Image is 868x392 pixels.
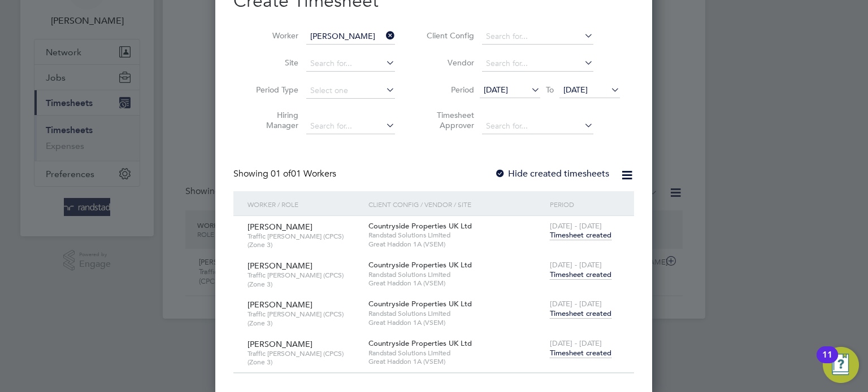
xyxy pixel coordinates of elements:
[550,260,602,270] span: [DATE] - [DATE]
[248,299,313,310] span: [PERSON_NAME]
[563,85,588,95] span: [DATE]
[368,357,544,366] span: Great Haddon 1A (VSEM)
[248,110,298,130] label: Hiring Manager
[542,82,557,97] span: To
[248,85,298,95] label: Period Type
[368,338,472,348] span: Countryside Properties UK Ltd
[423,58,474,68] label: Vendor
[248,310,360,327] span: Traffic [PERSON_NAME] (CPCS) (Zone 3)
[366,191,547,217] div: Client Config / Vendor / Site
[248,232,360,249] span: Traffic [PERSON_NAME] (CPCS) (Zone 3)
[368,260,472,270] span: Countryside Properties UK Ltd
[233,168,338,180] div: Showing
[822,355,832,369] div: 11
[248,58,298,68] label: Site
[306,29,395,45] input: Search for...
[550,230,611,240] span: Timesheet created
[547,191,623,217] div: Period
[248,261,313,271] span: [PERSON_NAME]
[823,347,859,383] button: Open Resource Center, 11 new notifications
[484,85,508,95] span: [DATE]
[423,85,474,95] label: Period
[550,299,602,309] span: [DATE] - [DATE]
[550,221,602,231] span: [DATE] - [DATE]
[494,168,609,179] label: Hide created timesheets
[368,349,544,358] span: Randstad Solutions Limited
[368,231,544,240] span: Randstad Solutions Limited
[368,309,544,318] span: Randstad Solutions Limited
[550,348,611,358] span: Timesheet created
[306,83,395,99] input: Select one
[248,349,360,367] span: Traffic [PERSON_NAME] (CPCS) (Zone 3)
[482,56,593,72] input: Search for...
[550,309,611,319] span: Timesheet created
[306,56,395,72] input: Search for...
[306,118,395,134] input: Search for...
[550,270,611,280] span: Timesheet created
[368,279,544,288] span: Great Haddon 1A (VSEM)
[368,270,544,279] span: Randstad Solutions Limited
[248,30,298,41] label: Worker
[271,168,291,179] span: 01 of
[245,191,366,217] div: Worker / Role
[248,339,313,349] span: [PERSON_NAME]
[248,222,313,232] span: [PERSON_NAME]
[368,318,544,327] span: Great Haddon 1A (VSEM)
[368,299,472,309] span: Countryside Properties UK Ltd
[482,29,593,45] input: Search for...
[423,110,474,130] label: Timesheet Approver
[550,338,602,348] span: [DATE] - [DATE]
[368,240,544,249] span: Great Haddon 1A (VSEM)
[368,221,472,231] span: Countryside Properties UK Ltd
[423,30,474,41] label: Client Config
[248,271,360,288] span: Traffic [PERSON_NAME] (CPCS) (Zone 3)
[271,168,336,179] span: 01 Workers
[482,118,593,134] input: Search for...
